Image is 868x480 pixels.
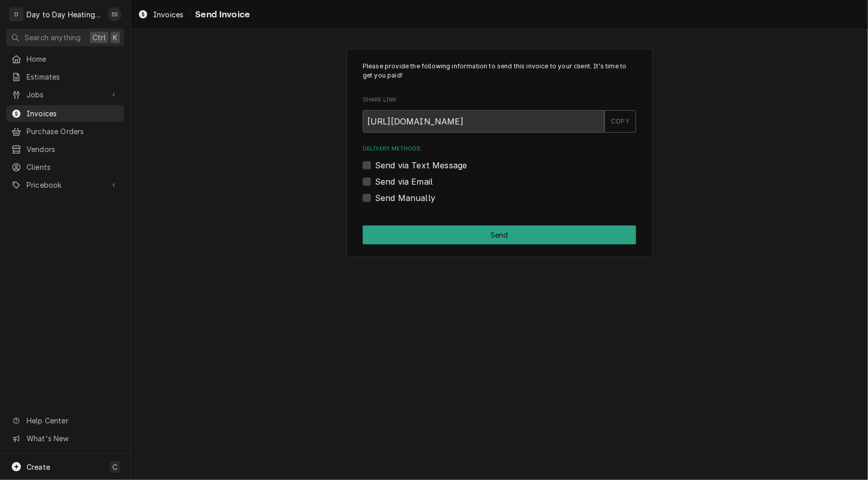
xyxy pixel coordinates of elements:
[27,415,118,426] span: Help Center
[375,159,467,171] label: Send via Text Message
[363,96,636,104] label: Share Link
[27,71,119,82] span: Estimates
[92,32,106,43] span: Ctrl
[25,32,81,43] span: Search anything
[6,86,124,103] a: Go to Jobs
[375,192,435,204] label: Send Manually
[27,89,104,100] span: Jobs
[27,144,119,155] span: Vendors
[27,54,119,64] span: Home
[134,6,187,23] a: Invoices
[604,110,636,133] button: COPY
[6,68,124,85] a: Estimates
[6,430,124,447] a: Go to What's New
[27,108,119,119] span: Invoices
[6,105,124,122] a: Invoices
[27,180,104,190] span: Pricebook
[375,175,433,188] label: Send via Email
[153,9,183,20] span: Invoices
[27,126,119,137] span: Purchase Orders
[9,7,24,21] div: Day to Day Heating and Cooling's Avatar
[107,7,122,21] div: SS
[107,7,122,21] div: Shaun Smith's Avatar
[363,225,636,244] button: Send
[6,50,124,67] a: Home
[6,141,124,158] a: Vendors
[363,225,636,244] div: Button Group Row
[27,162,119,172] span: Clients
[27,9,102,20] div: Day to Day Heating and Cooling
[27,433,118,444] span: What's New
[112,462,118,472] span: C
[113,32,118,43] span: K
[192,8,250,21] span: Send Invoice
[363,145,636,204] div: Delivery Methods
[346,49,653,258] div: Invoice Send
[6,412,124,429] a: Go to Help Center
[6,176,124,193] a: Go to Pricebook
[363,62,636,204] div: Invoice Send Form
[363,62,636,81] p: Please provide the following information to send this invoice to your client. It's time to get yo...
[6,159,124,175] a: Clients
[6,29,124,46] button: Search anythingCtrlK
[363,96,636,132] div: Share Link
[27,463,50,471] span: Create
[6,123,124,140] a: Purchase Orders
[363,145,636,153] label: Delivery Methods
[9,7,24,21] div: D
[363,225,636,244] div: Button Group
